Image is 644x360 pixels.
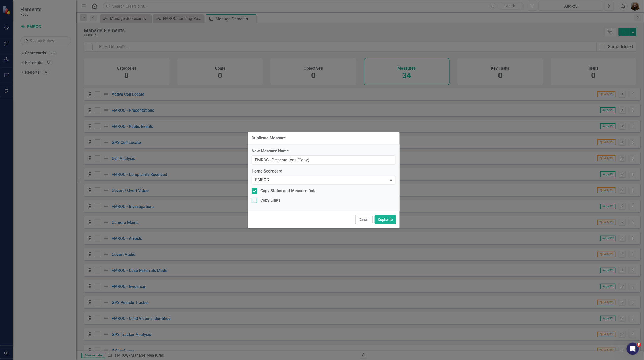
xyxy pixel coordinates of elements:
label: Home Scorecard [252,168,396,174]
button: Duplicate [375,215,396,224]
div: Duplicate Measure [252,136,286,140]
div: FMROC [255,177,387,183]
span: 5 [637,343,641,347]
div: Copy Status and Measure Data [260,188,317,194]
button: Cancel [355,215,373,224]
input: Name [252,155,396,165]
div: Copy Links [260,198,280,204]
iframe: Intercom live chat [627,343,639,355]
label: New Measure Name [252,148,396,154]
